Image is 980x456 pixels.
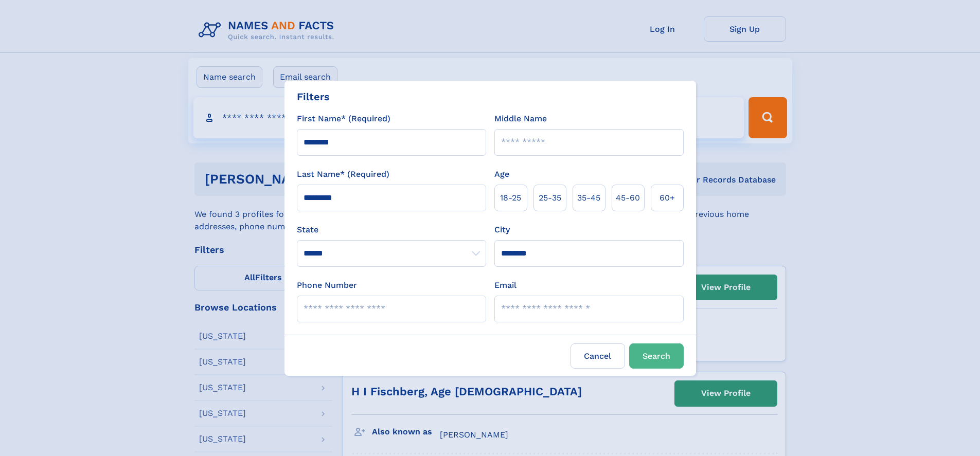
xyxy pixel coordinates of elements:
span: 25‑35 [539,192,561,204]
label: City [494,224,510,236]
span: 18‑25 [500,192,521,204]
label: Phone Number [297,279,357,291]
div: Filters [297,89,330,104]
label: Middle Name [494,113,547,125]
label: First Name* (Required) [297,113,390,125]
label: Age [494,168,509,180]
label: Cancel [571,343,625,369]
label: Last Name* (Required) [297,168,389,180]
span: 60+ [660,192,675,204]
span: 45‑60 [616,192,640,204]
button: Search [629,343,684,369]
span: 35‑45 [577,192,600,204]
label: Email [494,279,516,291]
label: State [297,224,486,236]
